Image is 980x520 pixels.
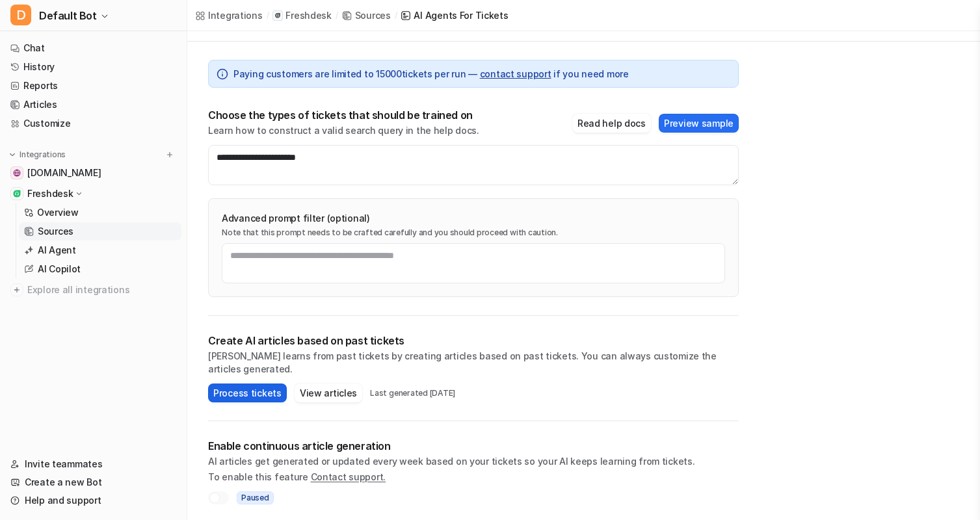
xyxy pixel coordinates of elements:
p: Freshdesk [285,9,331,22]
p: Sources [38,225,73,238]
a: handbuch.disponic.de[DOMAIN_NAME] [5,164,181,182]
span: / [267,10,269,21]
p: Create AI articles based on past tickets [208,334,739,347]
button: Process tickets [208,383,287,402]
p: AI articles get generated or updated every week based on your tickets so your AI keeps learning f... [208,455,739,468]
a: Sources [19,222,181,240]
p: Enable continuous article generation [208,439,739,452]
a: Overview [19,203,181,222]
p: Last generated [DATE] [370,388,455,398]
a: AI Copilot [19,260,181,278]
p: Overview [37,206,79,219]
a: Invite teammates [5,455,181,473]
span: Paying customers are limited to 15000 tickets per run — if you need more [233,67,629,81]
a: Customize [5,114,181,133]
p: Freshdesk [27,187,73,200]
div: Sources [355,8,391,22]
a: Articles [5,96,181,114]
p: To enable this feature [208,471,739,484]
img: Freshdesk [13,190,21,198]
div: AI Agents for tickets [414,8,508,22]
span: Contact support. [311,471,386,482]
a: Integrations [195,8,263,22]
span: [DOMAIN_NAME] [27,166,101,179]
span: Default Bot [39,6,97,25]
p: Learn how to construct a valid search query in the help docs. [208,124,479,137]
p: Integrations [20,149,66,160]
a: History [5,58,181,76]
a: Sources [342,8,391,22]
a: Explore all integrations [5,281,181,299]
img: expand menu [8,150,17,159]
a: Freshdesk [272,9,331,22]
div: Integrations [208,8,263,22]
p: Advanced prompt filter (optional) [222,212,725,225]
a: contact support [480,68,551,79]
span: / [395,10,397,21]
img: explore all integrations [10,283,23,296]
a: Help and support [5,491,181,510]
span: Explore all integrations [27,279,176,300]
span: Paused [237,491,274,504]
p: AI Agent [38,244,76,257]
a: AI Agents for tickets [401,8,508,22]
a: Create a new Bot [5,473,181,491]
img: menu_add.svg [165,150,174,159]
p: AI Copilot [38,263,81,276]
button: Read help docs [572,114,651,133]
img: handbuch.disponic.de [13,169,21,177]
p: Choose the types of tickets that should be trained on [208,109,479,122]
span: D [10,5,31,25]
p: Note that this prompt needs to be crafted carefully and you should proceed with caution. [222,227,725,238]
button: Integrations [5,148,70,161]
p: [PERSON_NAME] learns from past tickets by creating articles based on past tickets. You can always... [208,350,739,376]
a: Chat [5,39,181,57]
button: View articles [295,383,362,402]
button: Preview sample [659,114,739,133]
span: / [336,10,338,21]
a: AI Agent [19,241,181,259]
a: Reports [5,77,181,95]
